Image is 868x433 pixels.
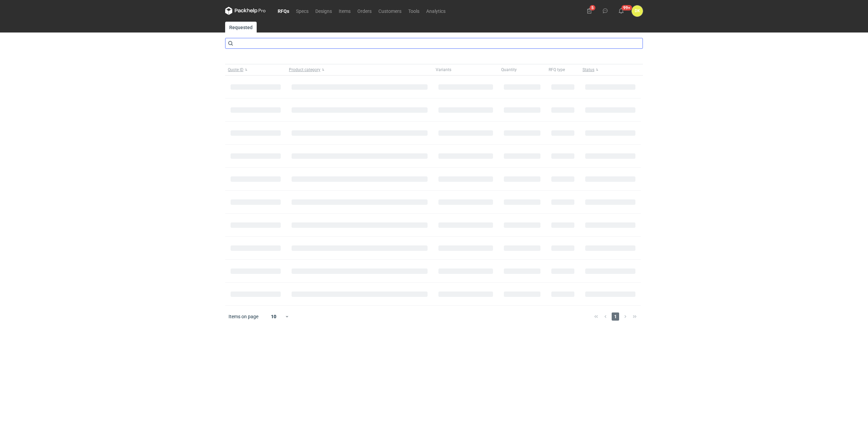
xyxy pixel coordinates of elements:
span: RFQ type [549,67,565,72]
span: Items on page [229,313,258,320]
button: 99+ [616,5,627,16]
a: RFQs [274,7,293,15]
a: Customers [375,7,405,15]
span: 1 [612,312,619,321]
span: Product category [289,67,320,72]
span: Status [583,67,594,72]
a: Tools [405,7,423,15]
a: Orders [354,7,375,15]
a: Designs [312,7,335,15]
button: Status [580,64,641,75]
button: DK [632,5,643,17]
a: Items [335,7,354,15]
button: Product category [286,64,433,75]
div: 10 [263,312,285,321]
button: 5 [584,5,595,16]
svg: Packhelp Pro [225,7,266,15]
a: Specs [293,7,312,15]
a: Analytics [423,7,449,15]
span: Quote ID [228,67,243,72]
a: Requested [225,22,257,33]
span: Variants [436,67,451,72]
button: Quote ID [225,64,286,75]
div: Dominika Kaczyńska [632,5,643,17]
span: Quantity [501,67,517,72]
